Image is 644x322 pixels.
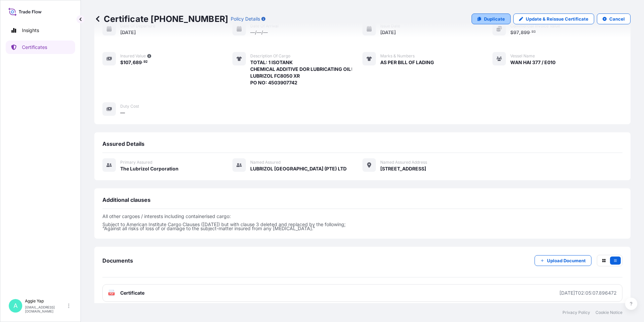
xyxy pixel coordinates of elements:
p: Certificates [22,44,47,51]
span: Insured Value [120,53,146,59]
span: Marks & Numbers [380,53,415,59]
span: , [131,60,133,65]
span: 689 [133,60,142,65]
span: The Lubrizol Corporation [120,165,179,172]
p: Certificate [PHONE_NUMBER] [94,14,228,24]
text: PDF [109,293,114,295]
span: $ [120,60,123,65]
span: Named Assured Address [380,160,427,165]
a: Certificates [6,41,75,54]
p: Upload Document [547,257,586,264]
div: [DATE]T02:05:07.896472 [559,290,617,296]
span: Primary assured [120,160,152,165]
span: TOTAL: 1 ISOTANK CHEMICAL ADDITIVE DOR LUBRICATING OIL: LUBRIZOL FC8050 XR PO NO: 4503907742 [250,59,354,86]
span: LUBRIZOL [GEOGRAPHIC_DATA] (PTE) LTD [250,165,347,172]
span: [STREET_ADDRESS] [380,165,426,172]
span: Named Assured [250,160,281,165]
span: Assured Details [102,140,144,147]
span: Description of cargo [250,53,290,59]
span: 92 [143,61,148,63]
span: 107 [123,60,131,65]
button: Upload Document [535,255,591,266]
button: Cancel [597,14,631,24]
p: Insights [22,27,39,34]
span: — [120,109,125,116]
a: Duplicate [472,14,511,24]
a: Insights [6,24,75,37]
p: Update & Reissue Certificate [526,16,588,22]
span: WAN HAI 377 / E010 [510,59,555,66]
span: . [142,61,143,63]
a: Update & Reissue Certificate [513,14,594,24]
span: Duty Cost [120,104,139,109]
a: PDFCertificate[DATE]T02:05:07.896472 [102,284,622,302]
span: Vessel Name [510,53,535,59]
span: Additional clauses [102,196,151,203]
span: A [13,302,18,309]
a: Cookie Notice [595,310,622,315]
p: All other cargoes / interests including containerised cargo: Subject to American Institute Cargo ... [102,214,622,231]
span: Certificate [120,290,144,296]
p: Policy Details [231,16,260,22]
p: [EMAIL_ADDRESS][DOMAIN_NAME] [25,305,67,313]
a: Privacy Policy [562,310,590,315]
p: Cancel [609,16,625,22]
span: AS PER BILL OF LADING [380,59,434,66]
p: Aggie Yap [25,298,67,304]
p: Duplicate [484,16,505,22]
span: Documents [102,257,133,264]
